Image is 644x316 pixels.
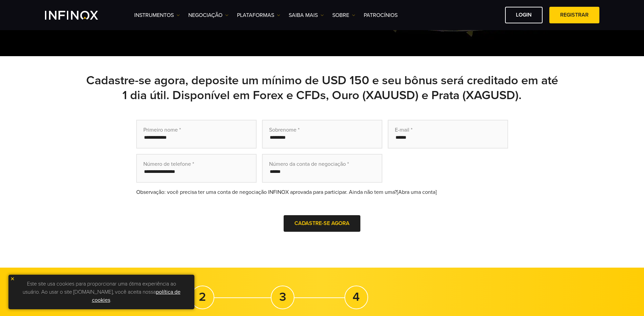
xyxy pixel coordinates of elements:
a: Instrumentos [134,11,180,19]
span: Cadastre-se agora [294,220,350,227]
a: Patrocínios [364,11,398,19]
h2: Cadastre-se agora, deposite um mínimo de USD 150 e seu bônus será creditado em até 1 dia útil. Di... [86,73,559,103]
a: Login [505,7,543,23]
strong: 2 [199,290,206,304]
a: [Abra uma conta] [397,189,437,196]
img: yellow close icon [10,276,15,281]
a: PLATAFORMAS [237,11,280,19]
a: SOBRE [332,11,355,19]
a: Saiba mais [289,11,324,19]
p: Este site usa cookies para proporcionar uma ótima experiência ao usuário. Ao usar o site [DOMAIN_... [12,278,191,306]
a: Registrar [549,7,599,23]
strong: 3 [279,290,286,304]
div: Observação: você precisa ter uma conta de negociação INFINOX aprovada para participar. Ainda não ... [136,188,508,196]
strong: 4 [353,290,360,304]
button: Cadastre-se agora [284,215,360,232]
a: NEGOCIAÇÃO [188,11,229,19]
a: INFINOX Logo [45,11,114,20]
